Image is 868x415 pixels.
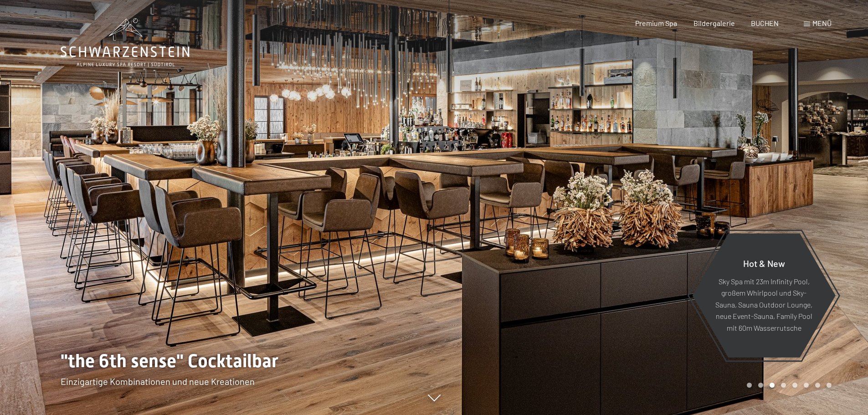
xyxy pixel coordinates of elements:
[744,383,832,388] div: Carousel Pagination
[781,383,786,388] div: Carousel Page 4
[792,383,797,388] div: Carousel Page 5
[692,233,836,358] a: Hot & New Sky Spa mit 23m Infinity Pool, großem Whirlpool und Sky-Sauna, Sauna Outdoor Lounge, ne...
[635,19,677,27] a: Premium Spa
[827,383,832,388] div: Carousel Page 8
[693,19,735,27] a: Bildergalerie
[743,257,785,268] span: Hot & New
[758,383,763,388] div: Carousel Page 2
[714,275,813,333] p: Sky Spa mit 23m Infinity Pool, großem Whirlpool und Sky-Sauna, Sauna Outdoor Lounge, neue Event-S...
[815,383,820,388] div: Carousel Page 7
[770,383,775,388] div: Carousel Page 3 (Current Slide)
[804,383,809,388] div: Carousel Page 6
[812,19,832,27] span: Menü
[751,19,779,27] a: BUCHEN
[747,383,752,388] div: Carousel Page 1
